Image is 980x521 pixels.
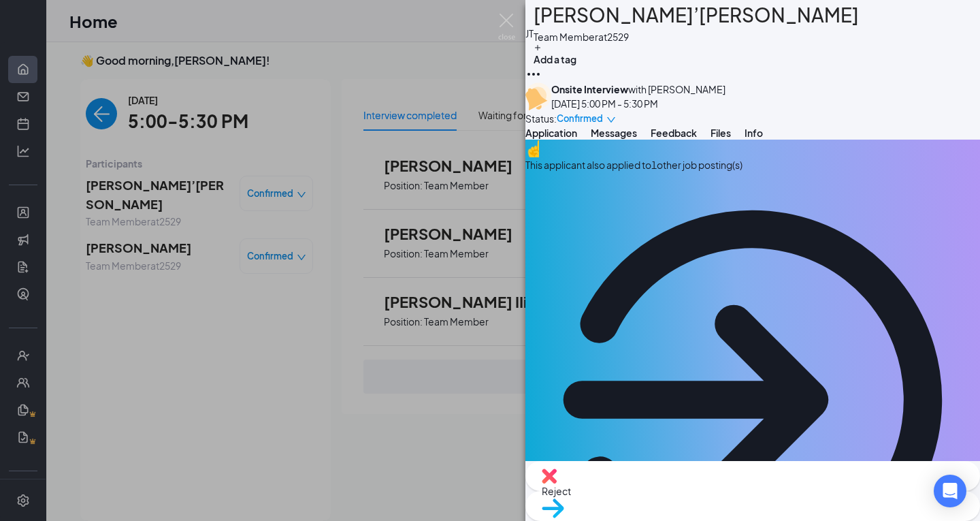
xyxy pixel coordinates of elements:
[525,111,557,126] div: Status :
[525,157,980,172] div: This applicant also applied to 1 other job posting(s)
[551,82,725,96] div: with [PERSON_NAME]
[542,484,964,499] span: Reject
[525,66,542,82] svg: Ellipses
[551,96,725,111] div: [DATE] 5:00 PM - 5:30 PM
[557,112,603,125] span: Confirmed
[551,83,628,95] b: Onsite Interview
[534,30,859,44] div: Team Member at 2529
[534,44,576,67] button: PlusAdd a tag
[606,115,616,125] span: down
[534,44,542,52] svg: Plus
[651,127,697,139] span: Feedback
[745,127,763,139] span: Info
[525,127,577,139] span: Application
[525,26,534,41] div: JT
[710,127,731,139] span: Files
[591,127,637,139] span: Messages
[934,475,966,507] div: Open Intercom Messenger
